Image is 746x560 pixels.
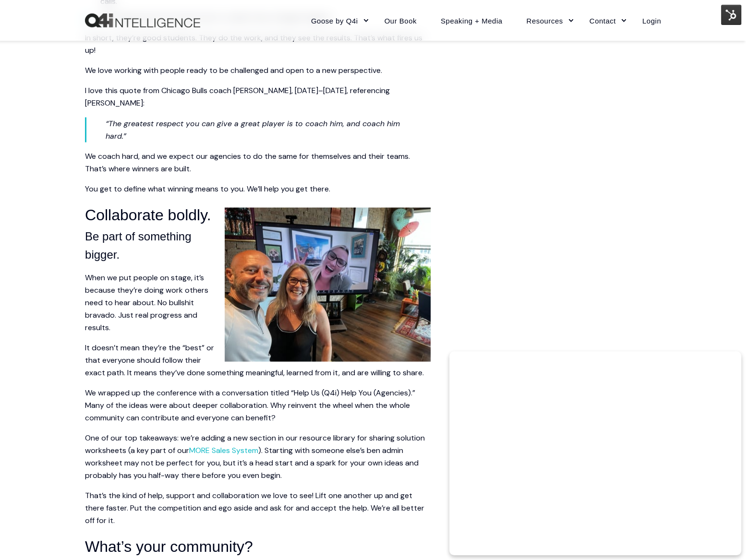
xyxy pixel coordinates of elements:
[85,150,431,175] p: We coach hard, and we expect our agencies to do the same for themselves and their teams. That’s w...
[85,386,431,424] p: We wrapped up the conference with a conversation titled “Help Us (Q4i) Help You (Agencies).” Many...
[85,489,431,526] p: That’s the kind of help, support and collaboration we love to see! Lift one another up and get th...
[85,64,431,77] p: We love working with people ready to be challenged and open to a new perspective.
[721,5,741,25] img: HubSpot Tools Menu Toggle
[85,206,211,223] span: Collaborate boldly.
[85,13,200,28] img: Q4intelligence, LLC logo
[225,207,431,361] img: Kevin, Wendy, and Chelsea on Zoom. Q4Live 2025
[85,271,431,334] p: When we put people on stage, it’s because they’re doing work others need to hear about. No bullsh...
[85,341,431,379] p: It doesn’t mean they’re the “best” or that everyone should follow their exact path. It means they...
[449,351,741,555] iframe: Popup CTA
[85,32,431,57] p: In short, they’re good students. They do the work, and they see the results. That’s what fires us...
[85,84,431,109] p: I love this quote from Chicago Bulls coach [PERSON_NAME], [DATE]–[DATE], referencing [PERSON_NAME]:
[85,534,431,559] h3: What’s your community?
[189,445,258,455] a: MORE Sales System
[85,229,191,261] span: Be part of something bigger.
[85,13,200,28] a: Back to Home
[85,182,431,195] p: You get to define what winning means to you. We’ll help you get there.
[106,117,411,142] p: “The greatest respect you can give a great player is to coach him, and coach him hard.”
[85,431,431,481] p: One of our top takeaways: we’re adding a new section in our resource library for sharing solution...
